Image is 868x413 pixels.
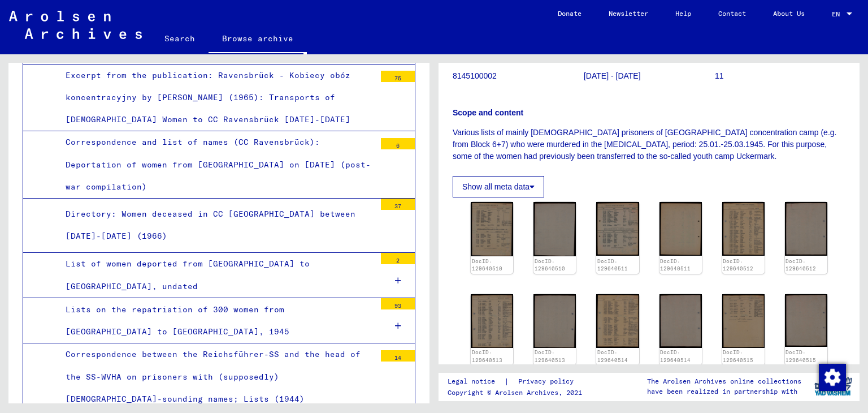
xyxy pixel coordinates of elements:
div: 2 [381,253,415,264]
p: [DATE] - [DATE] [584,70,714,82]
a: DocID: 129640511 [597,258,628,272]
img: 002.jpg [785,294,827,347]
div: Correspondence between the Reichsführer-SS and the head of the SS-WVHA on prisoners with (suppose... [57,343,375,410]
a: DocID: 129640511 [660,258,691,272]
a: DocID: 129640515 [785,349,816,363]
img: 001.jpg [596,202,639,256]
div: Lists on the repatriation of 300 women from [GEOGRAPHIC_DATA] to [GEOGRAPHIC_DATA], 1945 [57,299,375,343]
a: DocID: 129640513 [535,349,565,363]
img: Change consent [819,364,846,391]
a: DocID: 129640515 [723,349,753,363]
img: 002.jpg [533,202,576,256]
a: DocID: 129640514 [597,349,628,363]
img: 002.jpg [785,202,827,256]
div: Change consent [818,363,845,390]
img: yv_logo.png [812,372,854,401]
div: Directory: Women deceased in CC [GEOGRAPHIC_DATA] between [DATE]-[DATE] (1966) [57,203,375,247]
a: DocID: 129640510 [535,258,565,272]
a: DocID: 129640512 [723,258,753,272]
div: List of women deported from [GEOGRAPHIC_DATA] to [GEOGRAPHIC_DATA], undated [57,253,375,297]
span: EN [832,10,844,18]
div: 75 [381,71,415,82]
img: 001.jpg [722,294,765,348]
img: 001.jpg [471,202,513,256]
p: Copyright © Arolsen Archives, 2021 [448,388,587,398]
img: Arolsen_neg.svg [9,11,142,39]
a: DocID: 129640510 [472,258,502,272]
img: 002.jpg [659,294,702,348]
a: Legal notice [448,376,504,388]
b: Scope and content [453,108,523,117]
a: Privacy policy [509,376,587,388]
p: 11 [715,70,845,82]
div: 6 [381,138,415,149]
div: 37 [381,199,415,210]
a: Browse archive [209,25,307,54]
a: DocID: 129640512 [785,258,816,272]
img: 001.jpg [722,202,765,256]
img: 001.jpg [596,294,639,348]
img: 002.jpg [659,202,702,256]
img: 001.jpg [471,294,513,348]
p: The Arolsen Archives online collections [647,376,801,386]
p: Various lists of mainly [DEMOGRAPHIC_DATA] prisoners of [GEOGRAPHIC_DATA] concentration camp (e.g... [453,127,845,162]
div: | [448,376,587,388]
p: 8145100002 [453,70,583,82]
div: Correspondence and list of names (CC Ravensbrück): Deportation of women from [GEOGRAPHIC_DATA] on... [57,131,375,198]
button: Show all meta data [453,176,544,197]
a: Search [151,25,209,52]
div: 93 [381,298,415,309]
a: DocID: 129640513 [472,349,502,363]
p: have been realized in partnership with [647,386,801,397]
div: 14 [381,350,415,362]
div: Excerpt from the publication: Ravensbrück - Kobiecy obóz koncentracyjny by [PERSON_NAME] (1965): ... [57,64,375,131]
img: 002.jpg [533,294,576,348]
a: DocID: 129640514 [660,349,691,363]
